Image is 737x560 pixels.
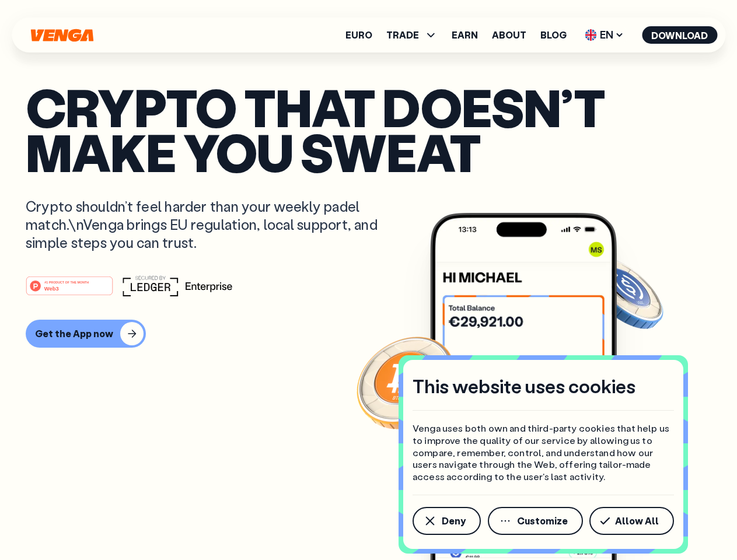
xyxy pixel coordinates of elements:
button: Download [642,26,717,44]
span: Customize [517,516,568,526]
p: Crypto shouldn’t feel harder than your weekly padel match.\nVenga brings EU regulation, local sup... [26,197,394,252]
span: Deny [442,516,466,526]
a: Get the App now [26,320,711,348]
p: Crypto that doesn’t make you sweat [26,85,711,174]
button: Get the App now [26,320,146,348]
a: #1 PRODUCT OF THE MONTHWeb3 [26,283,113,298]
a: Blog [540,30,567,40]
a: Earn [452,30,478,40]
svg: Home [29,29,95,42]
a: Euro [345,30,372,40]
span: Allow All [615,516,659,526]
span: TRADE [386,30,419,40]
div: Get the App now [35,328,113,339]
button: Customize [488,507,583,535]
button: Deny [413,507,481,535]
img: flag-uk [585,29,596,41]
h4: This website uses cookies [413,374,635,398]
span: EN [581,26,628,44]
img: USDC coin [582,251,666,335]
tspan: #1 PRODUCT OF THE MONTH [44,280,89,283]
button: Allow All [589,507,674,535]
tspan: Web3 [44,285,59,291]
span: TRADE [386,28,438,42]
p: Venga uses both own and third-party cookies that help us to improve the quality of our service by... [413,422,674,483]
img: Bitcoin [354,330,459,435]
a: About [492,30,526,40]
